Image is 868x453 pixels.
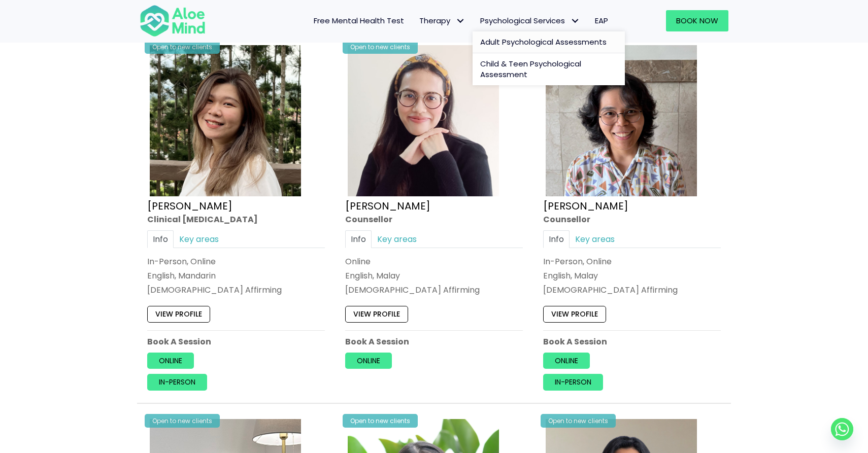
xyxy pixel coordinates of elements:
[372,230,422,248] a: Key areas
[306,10,412,31] a: Free Mental Health Test
[541,414,616,428] div: Open to new clients
[480,15,580,26] span: Psychological Services
[345,284,523,296] div: [DEMOGRAPHIC_DATA] Affirming
[147,256,325,267] div: In-Person, Online
[543,336,721,347] p: Book A Session
[676,15,718,26] span: Book Now
[473,31,625,53] a: Adult Psychological Assessments
[343,414,418,428] div: Open to new clients
[831,418,853,440] a: Whatsapp
[345,230,372,248] a: Info
[145,414,220,428] div: Open to new clients
[666,10,728,31] a: Book Now
[543,256,721,267] div: In-Person, Online
[345,306,408,322] a: View profile
[543,306,606,322] a: View profile
[345,336,523,347] p: Book A Session
[543,198,628,213] a: [PERSON_NAME]
[174,230,224,248] a: Key areas
[419,15,465,26] span: Therapy
[473,53,625,86] a: Child & Teen Psychological Assessment
[147,230,174,248] a: Info
[147,270,325,282] p: English, Mandarin
[314,15,404,26] span: Free Mental Health Test
[543,284,721,296] div: [DEMOGRAPHIC_DATA] Affirming
[480,58,581,80] span: Child & Teen Psychological Assessment
[587,10,616,31] a: EAP
[543,353,590,369] a: Online
[473,10,587,31] a: Psychological ServicesPsychological Services: submenu
[140,4,206,38] img: Aloe mind Logo
[543,374,603,390] a: In-person
[147,336,325,347] p: Book A Session
[147,306,210,322] a: View profile
[345,198,430,213] a: [PERSON_NAME]
[219,10,616,31] nav: Menu
[345,213,523,225] div: Counsellor
[348,45,499,196] img: Therapist Photo Update
[543,230,570,248] a: Info
[345,256,523,267] div: Online
[147,213,325,225] div: Clinical [MEDICAL_DATA]
[343,40,418,54] div: Open to new clients
[345,270,523,282] p: English, Malay
[345,353,392,369] a: Online
[543,213,721,225] div: Counsellor
[453,14,468,28] span: Therapy: submenu
[546,45,697,196] img: zafeera counsellor
[412,10,473,31] a: TherapyTherapy: submenu
[147,198,232,213] a: [PERSON_NAME]
[567,14,582,28] span: Psychological Services: submenu
[150,45,301,196] img: Kelly Clinical Psychologist
[543,270,721,282] p: English, Malay
[147,284,325,296] div: [DEMOGRAPHIC_DATA] Affirming
[147,353,194,369] a: Online
[480,37,607,47] span: Adult Psychological Assessments
[147,374,207,390] a: In-person
[570,230,620,248] a: Key areas
[595,15,608,26] span: EAP
[145,40,220,54] div: Open to new clients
